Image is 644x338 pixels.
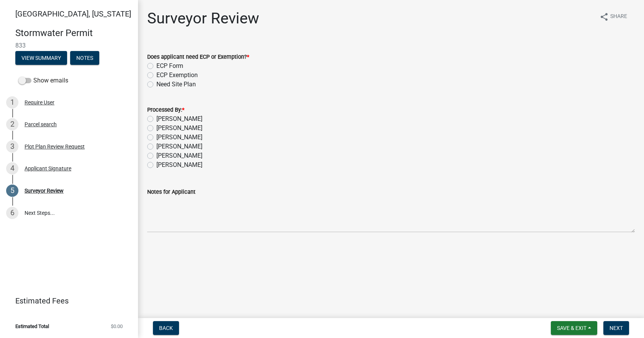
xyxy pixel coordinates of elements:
button: Back [153,321,179,335]
label: ECP Form [156,61,183,71]
label: Processed By: [147,107,184,113]
button: View Summary [15,51,67,65]
div: Plot Plan Review Request [25,144,85,149]
label: Show emails [18,76,68,85]
button: Next [603,321,629,335]
div: 5 [6,185,18,197]
label: Notes for Applicant [147,190,195,195]
label: [PERSON_NAME] [156,124,202,133]
div: 2 [6,118,18,130]
span: Save & Exit [557,325,586,331]
div: 3 [6,140,18,153]
div: 6 [6,207,18,219]
label: [PERSON_NAME] [156,114,202,124]
label: [PERSON_NAME] [156,160,202,170]
wm-modal-confirm: Notes [70,55,99,61]
label: Does applicant need ECP or Exemption? [147,54,249,60]
label: Need Site Plan [156,80,196,89]
button: Save & Exit [551,321,597,335]
label: [PERSON_NAME] [156,142,202,151]
span: [GEOGRAPHIC_DATA], [US_STATE] [15,9,131,18]
div: 4 [6,162,18,175]
label: [PERSON_NAME] [156,133,202,142]
div: Surveyor Review [25,188,64,193]
label: ECP Exemption [156,71,198,80]
div: Require User [25,100,54,105]
a: Estimated Fees [6,293,126,308]
div: Applicant Signature [25,166,71,171]
span: Next [609,325,623,331]
div: 1 [6,96,18,109]
button: shareShare [593,9,633,24]
label: [PERSON_NAME] [156,151,202,160]
span: $0.00 [111,324,123,329]
wm-modal-confirm: Summary [15,55,67,61]
i: share [600,12,609,21]
div: Parcel search [25,122,57,127]
h4: Stormwater Permit [15,28,132,39]
span: Share [610,12,627,21]
span: Estimated Total [15,324,49,329]
span: 833 [15,42,123,49]
span: Back [159,325,173,331]
button: Notes [70,51,99,65]
h1: Surveyor Review [147,9,259,28]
